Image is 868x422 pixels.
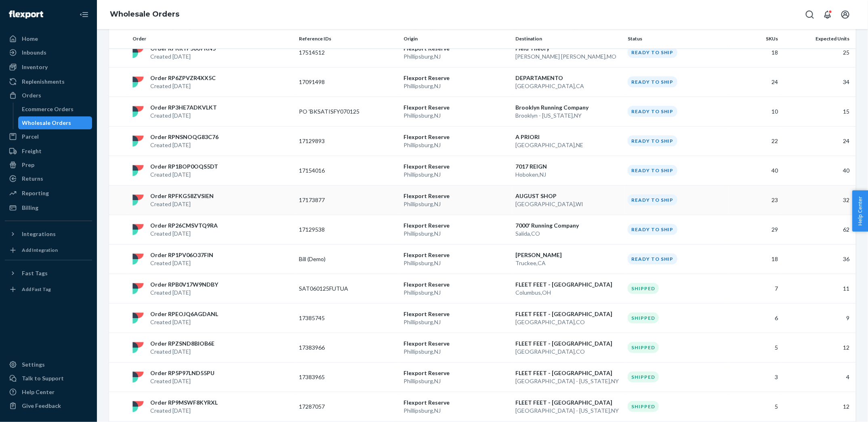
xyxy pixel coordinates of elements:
[515,251,621,259] p: [PERSON_NAME]
[150,259,213,267] p: Created [DATE]
[404,407,509,415] p: Phillipsburg , NJ
[150,222,218,230] p: Order RP26CMSVTQ9RA
[150,171,218,179] p: Created [DATE]
[837,6,853,23] button: Open account menu
[5,89,92,102] a: Orders
[22,361,45,369] div: Settings
[404,340,509,348] p: Flexport Reserve
[5,399,92,412] button: Give Feedback
[729,274,781,303] td: 7
[22,286,51,293] div: Add Fast Tag
[22,388,55,396] div: Help Center
[132,224,144,235] img: flexport logo
[150,340,214,348] p: Order RPZSND8BIOB6E
[5,386,92,399] a: Help Center
[515,377,621,385] p: [GEOGRAPHIC_DATA] - [US_STATE] , NY
[404,399,509,407] p: Flexport Reserve
[515,222,621,230] p: 7000' Running Company
[299,285,364,293] p: SAT060125FUTUA
[820,6,836,23] button: Open notifications
[628,283,659,294] div: Shipped
[299,167,364,175] p: 17154016
[132,76,144,88] img: flexport logo
[404,82,509,90] p: Phillipsburg , NJ
[729,126,781,156] td: 22
[296,29,400,49] th: Reference IDs
[515,162,621,171] p: 7017 REIGN
[132,135,144,147] img: flexport logo
[22,35,38,43] div: Home
[150,318,218,326] p: Created [DATE]
[628,106,677,117] div: Ready to ship
[729,156,781,185] td: 40
[515,103,621,112] p: Brooklyn Running Company
[150,348,214,356] p: Created [DATE]
[150,141,219,149] p: Created [DATE]
[5,172,92,185] a: Returns
[132,312,144,324] img: flexport logo
[628,371,659,382] div: Shipped
[150,310,218,318] p: Order RPEOJQ6AGDANL
[729,67,781,97] td: 24
[22,105,74,113] div: Ecommerce Orders
[515,407,621,415] p: [GEOGRAPHIC_DATA] - [US_STATE] , NY
[5,130,92,143] a: Parcel
[512,29,624,49] th: Destination
[299,373,364,381] p: 17383965
[150,74,216,82] p: Order RP6ZPVZR4XX5C
[150,281,218,289] p: Order RPB0V17W9NDBY
[628,76,677,87] div: Ready to ship
[781,244,856,274] td: 36
[628,401,659,412] div: Shipped
[781,38,856,67] td: 25
[132,342,144,353] img: flexport logo
[781,126,856,156] td: 24
[515,340,621,348] p: FLEET FEET - [GEOGRAPHIC_DATA]
[404,162,509,171] p: Flexport Reserve
[150,289,218,297] p: Created [DATE]
[132,165,144,176] img: flexport logo
[628,135,677,146] div: Ready to ship
[781,29,856,49] th: Expected Units
[5,228,92,241] button: Integrations
[781,362,856,392] td: 4
[22,49,46,57] div: Inbounds
[150,162,218,171] p: Order RP1BOP0OQS5DT
[628,342,659,353] div: Shipped
[150,200,214,208] p: Created [DATE]
[132,371,144,383] img: flexport logo
[628,253,677,264] div: Ready to ship
[299,255,364,263] p: Bill (Demo)
[5,372,92,385] a: Talk to Support
[515,192,621,200] p: AUGUST SHOP
[400,29,512,49] th: Origin
[404,222,509,230] p: Flexport Reserve
[729,29,781,49] th: SKUs
[404,133,509,141] p: Flexport Reserve
[404,318,509,326] p: Phillipsburg , NJ
[22,269,48,277] div: Fast Tags
[515,310,621,318] p: FLEET FEET - [GEOGRAPHIC_DATA]
[515,318,621,326] p: [GEOGRAPHIC_DATA] , CO
[404,310,509,318] p: Flexport Reserve
[5,267,92,280] button: Fast Tags
[132,194,144,206] img: flexport logo
[852,190,868,232] button: Help Center
[404,230,509,238] p: Phillipsburg , NJ
[781,333,856,362] td: 12
[729,97,781,126] td: 10
[404,53,509,61] p: Phillipsburg , NJ
[515,53,621,61] p: [PERSON_NAME] [PERSON_NAME] , MO
[404,281,509,289] p: Flexport Reserve
[515,369,621,377] p: FLEET FEET - [GEOGRAPHIC_DATA]
[802,6,818,23] button: Open Search Box
[129,29,296,49] th: Order
[150,251,213,259] p: Order RP1PV06O37FIN
[103,3,186,26] ol: breadcrumbs
[515,399,621,407] p: FLEET FEET - [GEOGRAPHIC_DATA]
[132,283,144,294] img: flexport logo
[404,192,509,200] p: Flexport Reserve
[150,82,216,90] p: Created [DATE]
[515,259,621,267] p: Truckee , CA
